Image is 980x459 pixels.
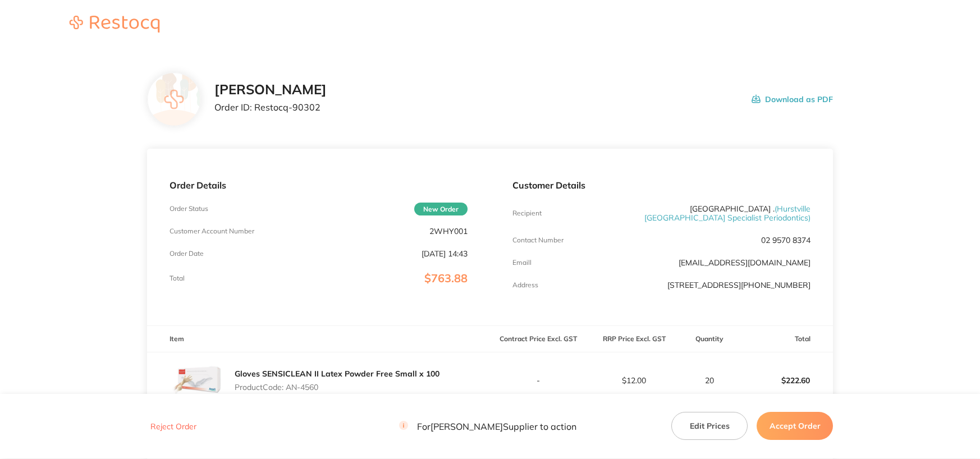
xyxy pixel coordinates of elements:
[612,204,810,222] p: [GEOGRAPHIC_DATA] .
[490,326,586,352] th: Contract Price Excl. GST
[429,227,468,236] p: 2WHY001
[58,16,171,33] img: Restocq logo
[147,326,490,352] th: Item
[738,367,832,394] p: $222.60
[644,204,810,223] span: ( Hurstville [GEOGRAPHIC_DATA] Specialist Periodontics )
[512,281,538,289] p: Address
[512,259,532,267] p: Emaill
[235,369,439,379] a: Gloves SENSICLEAN II Latex Powder Free Small x 100
[512,236,564,244] p: Contact Number
[422,249,468,258] p: [DATE] 14:43
[512,180,810,190] p: Customer Details
[214,82,327,98] h2: [PERSON_NAME]
[170,274,185,282] p: Total
[424,271,468,285] span: $763.88
[491,376,585,385] p: -
[737,326,833,352] th: Total
[757,412,833,440] button: Accept Order
[671,412,748,440] button: Edit Prices
[170,227,254,235] p: Customer Account Number
[170,205,208,213] p: Order Status
[682,326,737,352] th: Quantity
[170,352,226,408] img: NnNtbWc5NQ
[587,376,681,385] p: $12.00
[586,326,682,352] th: RRP Price Excl. GST
[683,376,736,385] p: 20
[414,203,468,215] span: New Order
[214,102,327,112] p: Order ID: Restocq- 90302
[58,16,171,34] a: Restocq logo
[512,209,542,217] p: Recipient
[761,236,810,245] p: 02 9570 8374
[399,421,576,432] p: For [PERSON_NAME] Supplier to action
[679,258,810,268] a: [EMAIL_ADDRESS][DOMAIN_NAME]
[752,82,833,117] button: Download as PDF
[170,180,468,190] p: Order Details
[667,281,810,290] p: [STREET_ADDRESS][PHONE_NUMBER]
[147,422,200,432] button: Reject Order
[235,383,439,392] p: Product Code: AN-4560
[170,250,204,258] p: Order Date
